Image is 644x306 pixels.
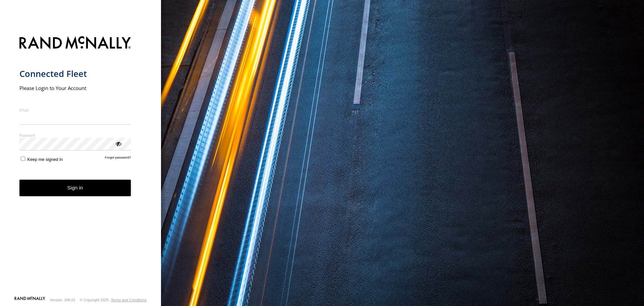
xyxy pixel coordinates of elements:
button: Sign in [19,180,131,196]
img: Rand McNally [19,35,131,52]
div: ViewPassword [115,140,121,147]
div: © Copyright 2025 - [80,298,147,302]
h1: Connected Fleet [19,68,131,79]
form: main [19,32,142,296]
input: Keep me signed in [21,157,25,161]
span: Keep me signed in [27,157,63,162]
a: Terms and Conditions [111,298,147,302]
a: Forgot password? [105,156,131,162]
a: Visit our Website [14,297,45,303]
div: Version: 309.01 [50,298,75,302]
h2: Please Login to Your Account [19,85,131,91]
label: Email [19,107,131,113]
label: Password [19,133,131,138]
